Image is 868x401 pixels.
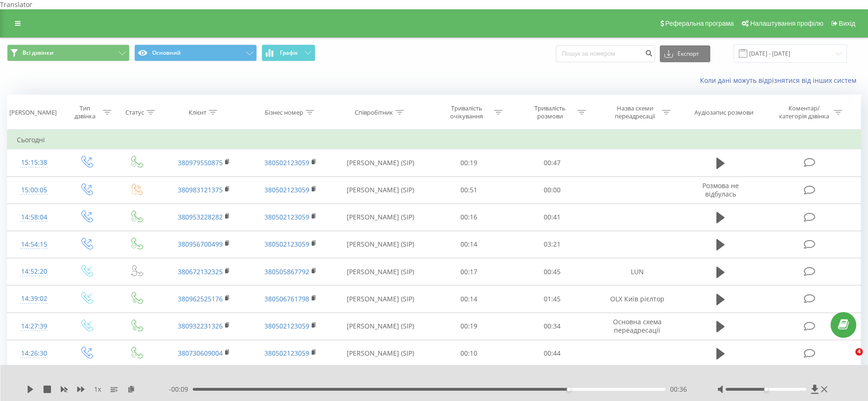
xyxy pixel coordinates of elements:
[178,240,223,248] a: 380956700499
[511,204,594,231] td: 00:41
[125,109,144,117] div: Статус
[17,181,51,199] div: 15:00:05
[511,258,594,285] td: 00:45
[262,44,315,61] button: Графік
[427,340,511,367] td: 00:10
[7,44,130,61] button: Всі дзвінки
[178,349,223,357] a: 380730609004
[264,240,309,248] a: 380502123059
[665,20,734,27] span: Реферальна програма
[511,149,594,176] td: 00:47
[427,285,511,313] td: 00:14
[670,385,687,394] span: 00:36
[511,313,594,340] td: 00:34
[334,285,427,313] td: [PERSON_NAME] (SIP)
[656,9,737,37] a: Реферальна програма
[594,285,680,313] td: OLX Київ рієлтор
[264,294,309,303] a: 380506761798
[764,387,768,391] div: Accessibility label
[334,258,427,285] td: [PERSON_NAME] (SIP)
[178,294,223,303] a: 380962525176
[17,290,51,308] div: 14:39:02
[69,104,101,120] div: Тип дзвінка
[94,385,101,394] span: 1 x
[7,131,861,149] td: Сьогодні
[334,204,427,231] td: [PERSON_NAME] (SIP)
[169,385,193,394] span: - 00:09
[427,204,511,231] td: 00:16
[134,44,257,61] button: Основний
[511,176,594,204] td: 00:00
[610,104,660,120] div: Назва схеми переадресації
[700,76,861,85] a: Коли дані можуть відрізнятися вiд інших систем
[511,340,594,367] td: 00:44
[427,231,511,258] td: 00:14
[836,348,859,371] iframe: Intercom live chat
[427,149,511,176] td: 00:19
[355,109,393,117] div: Співробітник
[702,181,739,198] span: Розмова не відбулась
[17,344,51,363] div: 14:26:30
[17,235,51,254] div: 14:54:15
[17,208,51,226] div: 14:58:04
[17,262,51,281] div: 14:52:20
[334,231,427,258] td: [PERSON_NAME] (SIP)
[827,9,859,37] a: Вихід
[694,109,753,117] div: Аудіозапис розмови
[567,387,571,391] div: Accessibility label
[264,321,309,330] a: 380502123059
[264,267,309,276] a: 380505867792
[178,321,223,330] a: 380932231326
[777,104,832,120] div: Коментар/категорія дзвінка
[427,258,511,285] td: 00:17
[264,158,309,167] a: 380502123059
[264,185,309,194] a: 380502123059
[594,313,680,340] td: Основна схема переадресації
[334,149,427,176] td: [PERSON_NAME] (SIP)
[17,153,51,172] div: 15:15:38
[178,158,223,167] a: 380979550875
[839,20,855,27] span: Вихід
[178,267,223,276] a: 380672132325
[280,50,298,56] span: Графік
[525,104,575,120] div: Тривалість розмови
[334,176,427,204] td: [PERSON_NAME] (SIP)
[189,109,206,117] div: Клієнт
[556,45,655,62] input: Пошук за номером
[265,109,303,117] div: Бізнес номер
[427,313,511,340] td: 00:19
[511,285,594,313] td: 01:45
[750,20,823,27] span: Налаштування профілю
[334,340,427,367] td: [PERSON_NAME] (SIP)
[22,49,53,57] span: Всі дзвінки
[334,313,427,340] td: [PERSON_NAME] (SIP)
[17,317,51,335] div: 14:27:39
[264,212,309,221] a: 380502123059
[855,348,863,356] span: 4
[9,109,57,117] div: [PERSON_NAME]
[594,258,680,285] td: LUN
[442,104,492,120] div: Тривалість очікування
[427,176,511,204] td: 00:51
[264,349,309,357] a: 380502123059
[737,9,826,37] a: Налаштування профілю
[660,45,710,62] button: Експорт
[511,231,594,258] td: 03:21
[178,185,223,194] a: 380983121375
[178,212,223,221] a: 380953228282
